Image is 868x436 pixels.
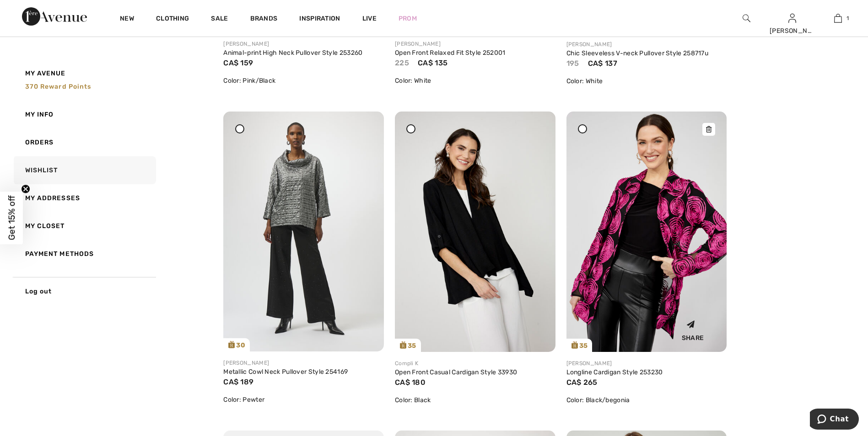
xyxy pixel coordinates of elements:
img: My Bag [834,13,842,24]
span: 195 [566,59,579,68]
img: 1ère Avenue [22,7,87,26]
div: [PERSON_NAME] [223,359,384,367]
img: My Info [788,13,796,24]
span: CA$ 135 [418,58,447,67]
div: Share [666,313,720,345]
iframe: Opens a widget where you can chat to one of our agents [810,409,859,431]
span: 370 Reward points [25,83,92,90]
span: CA$ 265 [566,378,598,387]
span: CA$ 189 [223,378,253,386]
div: [PERSON_NAME] [566,359,727,367]
a: New [120,15,134,24]
a: 30 [223,112,384,351]
a: Brands [250,15,278,24]
div: [PERSON_NAME] [566,40,727,48]
img: search the website [743,13,750,24]
a: Clothing [156,15,189,24]
a: My Info [12,101,156,128]
span: Inspiration [299,15,340,24]
a: Wishlist [12,156,156,184]
a: Prom [399,14,417,23]
div: [PERSON_NAME] [395,40,555,48]
a: 1 [815,13,860,24]
img: compli-k-sweaters-cardigans-black_732933930_1_37e4_search.jpg [395,112,555,352]
div: [PERSON_NAME] [223,40,384,48]
span: CA$ 137 [588,59,617,68]
a: Live [362,14,377,23]
img: joseph-ribkoff-tops-pewter_254169_2_2097_search.jpg [223,112,384,351]
span: CA$ 180 [395,378,426,387]
div: [PERSON_NAME] [770,26,814,36]
span: 225 [395,58,409,67]
a: Orders [12,128,156,156]
div: Compli K [395,359,555,367]
span: Get 15% off [6,196,17,240]
div: Color: Black/begonia [566,395,727,405]
span: CA$ 159 [223,58,253,67]
a: Open Front Casual Cardigan Style 33930 [395,368,517,376]
div: Color: Black [395,395,555,405]
div: Color: Pewter [223,395,384,404]
a: Log out [12,277,156,305]
div: Color: White [395,76,555,85]
button: Close teaser [21,185,30,194]
a: Chic Sleeveless V-neck Pullover Style 258717u [566,49,709,57]
a: My Addresses [12,184,156,212]
a: Open Front Relaxed Fit Style 252001 [395,49,506,57]
a: 35 [395,112,555,352]
span: 1 [846,14,849,22]
img: frank-lyman-sweaters-cardigans-black-begonia_253230_2_667d_search.jpg [566,112,727,352]
a: Metallic Cowl Neck Pullover Style 254169 [223,368,348,376]
div: Color: White [566,76,727,86]
a: 35 [566,112,727,352]
a: Longline Cardigan Style 253230 [566,368,663,376]
a: Sale [211,15,228,24]
span: My Avenue [25,69,66,78]
a: Animal-print High Neck Pullover Style 253260 [223,49,362,57]
a: My Closet [12,212,156,240]
a: Payment Methods [12,240,156,268]
a: Sign In [788,14,796,22]
div: Color: Pink/Black [223,76,384,85]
